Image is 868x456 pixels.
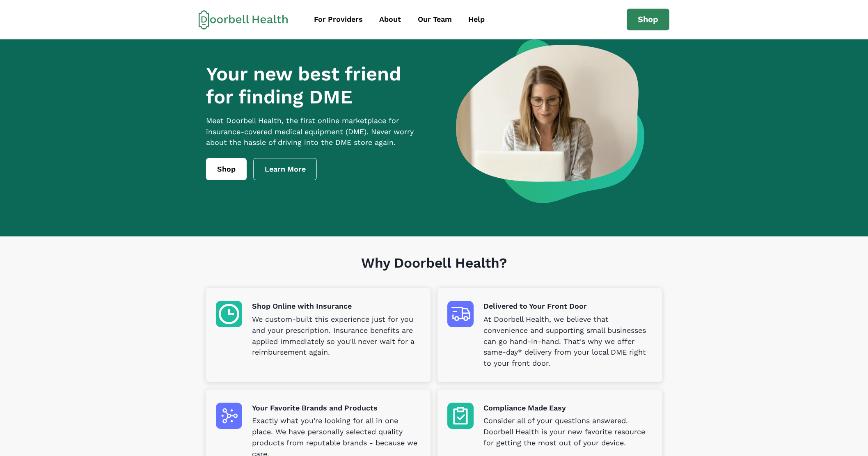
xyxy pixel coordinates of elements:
p: Delivered to Your Front Door [483,301,652,312]
a: For Providers [307,10,370,29]
p: At Doorbell Health, we believe that convenience and supporting small businesses can go hand-in-ha... [483,314,652,369]
a: Help [461,10,492,29]
img: Shop Online with Insurance icon [216,301,242,327]
p: Meet Doorbell Health, the first online marketplace for insurance-covered medical equipment (DME).... [206,115,429,149]
h1: Your new best friend for finding DME [206,62,429,109]
a: Shop [206,158,247,180]
p: We custom-built this experience just for you and your prescription. Insurance benefits are applie... [252,314,421,358]
div: Help [468,14,485,25]
a: About [372,10,408,29]
img: Compliance Made Easy icon [447,403,474,429]
p: Your Favorite Brands and Products [252,403,421,414]
a: Our Team [410,10,459,29]
a: Learn More [253,158,317,180]
div: Our Team [418,14,452,25]
div: About [379,14,401,25]
p: Consider all of your questions answered. Doorbell Health is your new favorite resource for gettin... [483,415,652,449]
img: Your Favorite Brands and Products icon [216,403,242,429]
a: Shop [627,9,669,31]
p: Compliance Made Easy [483,403,652,414]
img: Delivered to Your Front Door icon [447,301,474,327]
div: For Providers [314,14,363,25]
img: a woman looking at a computer [456,39,644,203]
p: Shop Online with Insurance [252,301,421,312]
h1: Why Doorbell Health? [206,255,662,288]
